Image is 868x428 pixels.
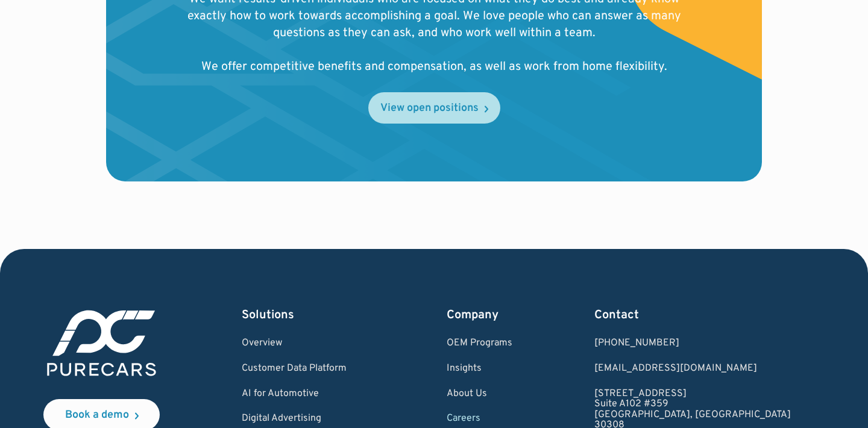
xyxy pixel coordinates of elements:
div: Book a demo [65,410,129,421]
div: Contact [594,307,791,324]
a: Overview [242,338,365,349]
img: purecars logo [43,307,160,380]
a: OEM Programs [447,338,512,349]
a: Digital Advertising [242,414,365,424]
a: Careers [447,414,512,424]
a: Insights [447,363,512,374]
div: Company [447,307,512,324]
a: About Us [447,389,512,400]
a: Email us [594,363,791,374]
a: Customer Data Platform [242,363,365,374]
a: View open positions [368,92,500,124]
a: AI for Automotive [242,389,365,400]
div: Solutions [242,307,365,324]
div: View open positions [380,103,479,114]
div: [PHONE_NUMBER] [594,338,791,349]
